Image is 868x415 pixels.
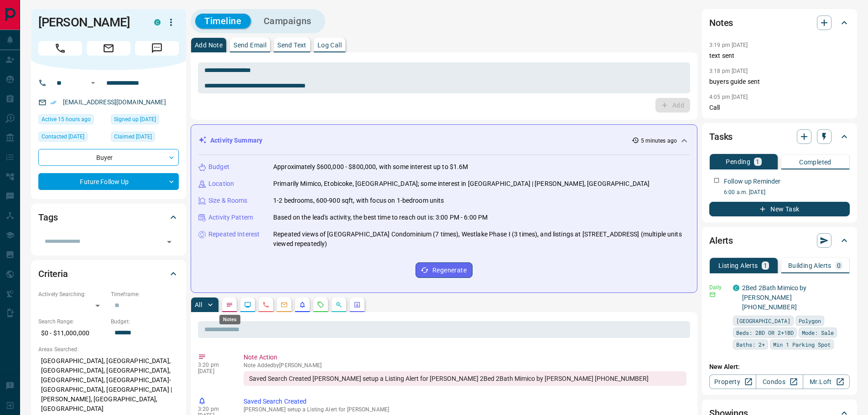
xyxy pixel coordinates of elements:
[42,115,91,124] span: Active 15 hours ago
[317,42,342,48] p: Log Call
[111,114,179,127] div: Thu Aug 20 2015
[709,126,850,148] div: Tasks
[709,77,850,87] p: buyers guide sent
[736,340,765,349] span: Baths: 2+
[38,266,68,281] h2: Criteria
[773,340,831,349] span: Min 1 Parking Spot
[208,162,229,172] p: Budget
[135,41,179,56] span: Message
[38,290,106,298] p: Actively Searching:
[234,42,266,48] p: Send Email
[709,68,748,74] p: 3:18 pm [DATE]
[335,301,343,308] svg: Opportunities
[273,213,488,222] p: Based on the lead's activity, the best time to reach out is: 3:00 PM - 6:00 PM
[742,284,807,311] a: 2Bed 2Bath Mimico by [PERSON_NAME] [PHONE_NUMBER]
[208,196,248,205] p: Size & Rooms
[38,326,106,341] p: $0 - $11,000,000
[788,262,832,269] p: Building Alerts
[709,129,733,144] h2: Tasks
[262,301,270,308] svg: Calls
[210,136,262,145] p: Activity Summary
[38,345,179,354] p: Areas Searched:
[726,159,750,165] p: Pending
[733,285,739,291] div: condos.ca
[87,41,130,56] span: Email
[709,362,850,372] p: New Alert:
[244,301,251,308] svg: Lead Browsing Activity
[764,262,767,269] p: 1
[219,315,240,324] div: Notes
[709,15,733,30] h2: Notes
[198,406,230,412] p: 3:20 pm
[273,179,650,189] p: Primarily Mimico, Etobicoke, [GEOGRAPHIC_DATA]; some interest in [GEOGRAPHIC_DATA] | [PERSON_NAME...
[756,159,759,165] p: 1
[195,42,223,48] p: Add Note
[63,98,166,106] a: [EMAIL_ADDRESS][DOMAIN_NAME]
[709,42,748,48] p: 3:19 pm [DATE]
[641,137,677,145] p: 5 minutes ago
[111,318,179,326] p: Budget:
[38,15,140,30] h1: [PERSON_NAME]
[244,406,686,413] p: [PERSON_NAME] setup a Listing Alert for [PERSON_NAME]
[277,42,307,48] p: Send Text
[50,99,57,106] svg: Email Verified
[114,132,152,141] span: Claimed [DATE]
[709,233,733,248] h2: Alerts
[709,292,716,298] svg: Email
[208,230,260,239] p: Repeated Interest
[709,94,748,100] p: 4:05 pm [DATE]
[718,262,758,269] p: Listing Alerts
[273,162,468,172] p: Approximately $600,000 - $800,000, with some interest up to $1.6M
[244,371,686,386] div: Saved Search Created [PERSON_NAME] setup a Listing Alert for [PERSON_NAME] 2Bed 2Bath Mimico by [...
[198,132,690,149] div: Activity Summary5 minutes ago
[88,77,99,88] button: Open
[38,114,106,127] div: Sun Oct 12 2025
[244,397,686,406] p: Saved Search Created
[38,173,179,190] div: Future Follow Up
[709,12,850,34] div: Notes
[38,210,57,225] h2: Tags
[724,188,850,196] p: 6:00 a.m. [DATE]
[709,202,850,216] button: New Task
[163,236,176,248] button: Open
[154,19,161,26] div: condos.ca
[317,301,324,308] svg: Requests
[244,362,686,369] p: Note Added by [PERSON_NAME]
[803,374,850,389] a: Mr.Loft
[756,374,803,389] a: Condos
[38,206,179,228] div: Tags
[709,230,850,251] div: Alerts
[353,301,361,308] svg: Agent Actions
[736,316,790,325] span: [GEOGRAPHIC_DATA]
[244,353,686,362] p: Note Action
[255,14,321,29] button: Campaigns
[38,263,179,285] div: Criteria
[709,283,728,292] p: Daily
[195,302,202,308] p: All
[273,196,444,205] p: 1-2 bedrooms, 600-900 sqft, with focus on 1-bedroom units
[114,115,156,124] span: Signed up [DATE]
[42,132,84,141] span: Contacted [DATE]
[837,262,841,269] p: 0
[709,51,850,61] p: text sent
[195,14,251,29] button: Timeline
[273,230,690,249] p: Repeated views of [GEOGRAPHIC_DATA] Condominium (7 times), Westlake Phase Ⅰ (3 times), and listin...
[208,213,253,222] p: Activity Pattern
[709,374,756,389] a: Property
[111,132,179,144] div: Wed Sep 24 2025
[709,103,850,113] p: Call
[208,179,234,189] p: Location
[226,301,233,308] svg: Notes
[799,159,832,165] p: Completed
[38,41,82,56] span: Call
[799,316,821,325] span: Polygon
[38,132,106,144] div: Wed Sep 24 2025
[724,177,780,186] p: Follow up Reminder
[38,149,179,166] div: Buyer
[736,328,794,337] span: Beds: 2BD OR 2+1BD
[198,368,230,374] p: [DATE]
[111,290,179,298] p: Timeframe:
[281,301,288,308] svg: Emails
[802,328,834,337] span: Mode: Sale
[299,301,306,308] svg: Listing Alerts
